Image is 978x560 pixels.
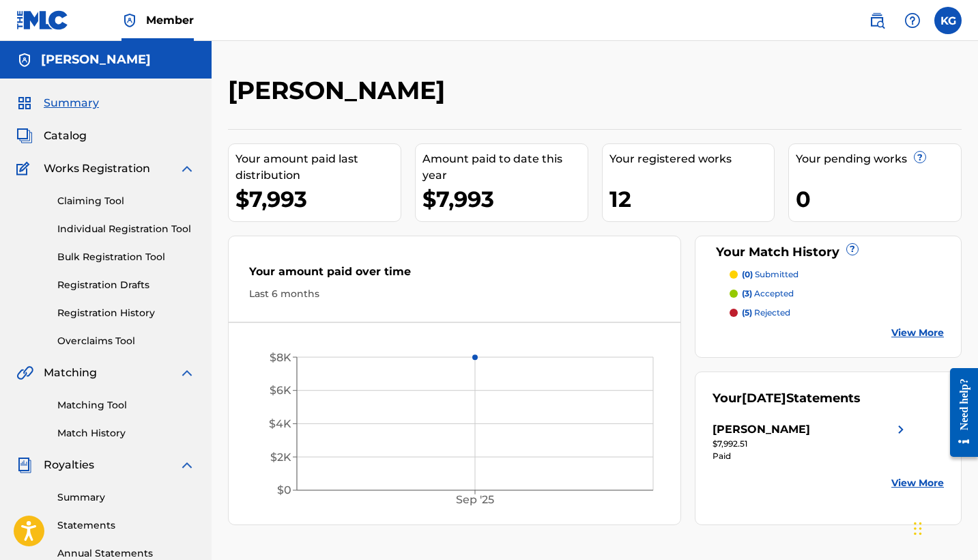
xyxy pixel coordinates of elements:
a: (3) accepted [730,288,944,300]
span: Works Registration [44,160,150,177]
tspan: $0 [277,484,291,496]
a: (0) submitted [730,268,944,281]
img: Matching [16,365,33,381]
span: ? [915,152,925,163]
img: Catalog [16,128,33,144]
div: [PERSON_NAME] [713,421,810,438]
span: Matching [44,365,97,381]
span: (5) [742,307,752,318]
div: Your Match History [713,243,944,262]
iframe: Chat Widget [910,494,978,560]
a: Claiming Tool [57,194,195,208]
div: Your pending works [796,151,961,167]
span: Summary [44,95,99,111]
a: (5) rejected [730,307,944,319]
img: Works Registration [16,160,34,177]
a: Overclaims Tool [57,334,195,348]
img: expand [179,457,195,473]
tspan: $4K [269,417,291,430]
div: User Menu [934,7,962,34]
div: Your Statements [713,389,861,408]
div: Your amount paid last distribution [235,151,401,184]
span: (0) [742,269,753,279]
a: SummarySummary [16,95,99,111]
span: (3) [742,288,752,298]
img: Royalties [16,457,33,473]
div: $7,992.51 [713,438,909,450]
span: Member [146,12,194,28]
img: search [869,12,885,29]
div: 0 [796,184,961,214]
div: $7,993 [422,184,588,214]
div: Drag [914,508,922,549]
tspan: $2K [270,451,291,464]
span: [DATE] [742,391,786,406]
img: Top Rightsholder [121,12,138,29]
img: Accounts [16,52,33,68]
img: Summary [16,95,33,111]
p: accepted [742,288,794,300]
div: Amount paid to date this year [422,151,588,184]
div: Your amount paid over time [249,264,660,287]
a: Summary [57,490,195,505]
p: submitted [742,268,799,281]
tspan: $6K [270,384,291,397]
span: Catalog [44,128,87,144]
a: Registration Drafts [57,278,195,292]
p: rejected [742,307,790,319]
tspan: $8K [270,351,291,364]
a: CatalogCatalog [16,128,87,144]
img: right chevron icon [893,421,909,438]
img: MLC Logo [16,10,69,30]
img: expand [179,365,195,381]
div: Last 6 months [249,287,660,301]
a: [PERSON_NAME]right chevron icon$7,992.51Paid [713,421,909,462]
div: $7,993 [235,184,401,214]
span: Royalties [44,457,94,473]
h2: [PERSON_NAME] [228,75,452,106]
img: help [904,12,921,29]
div: Your registered works [609,151,775,167]
tspan: Sep '25 [456,493,494,506]
a: Match History [57,426,195,440]
a: Individual Registration Tool [57,222,195,236]
a: Statements [57,518,195,533]
a: Registration History [57,306,195,320]
iframe: Resource Center [940,354,978,471]
span: ? [847,244,858,255]
img: expand [179,160,195,177]
a: Bulk Registration Tool [57,250,195,264]
div: Paid [713,450,909,462]
div: Help [899,7,926,34]
a: View More [891,476,944,490]
div: 12 [609,184,775,214]
h5: Kyler Gregory [41,52,151,68]
a: View More [891,326,944,340]
a: Matching Tool [57,398,195,412]
a: Public Search [863,7,891,34]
